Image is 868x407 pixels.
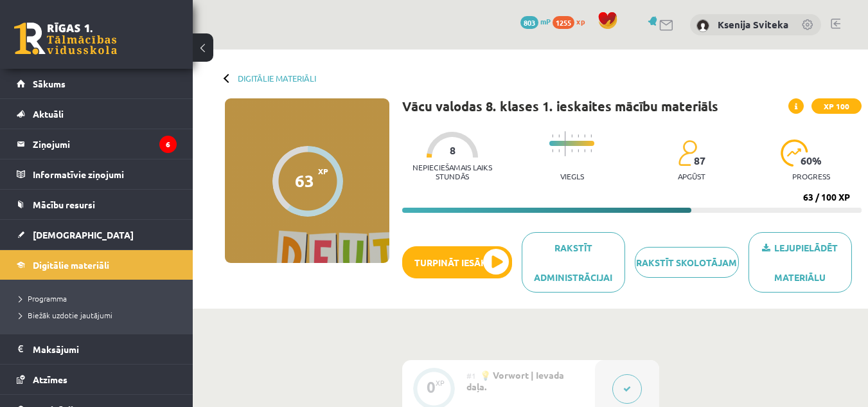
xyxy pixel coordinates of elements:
span: Mācību resursi [33,199,95,210]
img: icon-short-line-57e1e144782c952c97e751825c79c345078a6d821885a25fce030b3d8c18986b.svg [552,149,553,152]
span: 87 [694,155,705,167]
img: icon-short-line-57e1e144782c952c97e751825c79c345078a6d821885a25fce030b3d8c18986b.svg [558,149,560,152]
span: 1255 [553,16,574,29]
a: Sākums [17,69,177,98]
p: progress [792,172,830,181]
div: 0 [427,381,436,393]
a: Digitālie materiāli [238,73,316,83]
img: icon-short-line-57e1e144782c952c97e751825c79c345078a6d821885a25fce030b3d8c18986b.svg [558,134,560,138]
img: icon-short-line-57e1e144782c952c97e751825c79c345078a6d821885a25fce030b3d8c18986b.svg [571,149,572,152]
img: Ksenija Sviteka [696,19,709,32]
img: icon-short-line-57e1e144782c952c97e751825c79c345078a6d821885a25fce030b3d8c18986b.svg [571,134,572,138]
a: Ziņojumi6 [17,129,177,159]
a: [DEMOGRAPHIC_DATA] [17,220,177,249]
a: Maksājumi [17,334,177,364]
p: Viegls [560,172,584,181]
a: Programma [19,293,180,304]
legend: Maksājumi [33,334,177,364]
legend: Informatīvie ziņojumi [33,159,177,189]
a: Rakstīt skolotājam [635,247,738,278]
a: Biežāk uzdotie jautājumi [19,309,180,321]
span: 803 [520,16,538,29]
img: icon-short-line-57e1e144782c952c97e751825c79c345078a6d821885a25fce030b3d8c18986b.svg [578,149,579,152]
a: Mācību resursi [17,190,177,219]
span: Sākums [33,78,66,89]
img: icon-short-line-57e1e144782c952c97e751825c79c345078a6d821885a25fce030b3d8c18986b.svg [590,134,592,138]
span: xp [576,16,585,26]
span: XP 100 [811,98,862,114]
a: Digitālie materiāli [17,250,177,280]
a: 1255 xp [553,16,591,26]
span: #1 [466,370,476,381]
span: 💡 Vorwort | Ievada daļa. [466,369,564,392]
a: Informatīvie ziņojumi [17,159,177,189]
img: students-c634bb4e5e11cddfef0936a35e636f08e4e9abd3cc4e673bd6f9a4125e45ecb1.svg [678,140,696,167]
img: icon-short-line-57e1e144782c952c97e751825c79c345078a6d821885a25fce030b3d8c18986b.svg [584,134,585,138]
a: Rīgas 1. Tālmācības vidusskola [14,23,117,55]
span: Biežāk uzdotie jautājumi [19,310,112,320]
img: icon-short-line-57e1e144782c952c97e751825c79c345078a6d821885a25fce030b3d8c18986b.svg [552,134,553,138]
span: Aktuāli [33,108,64,120]
p: apgūst [678,172,705,181]
img: icon-long-line-d9ea69661e0d244f92f715978eff75569469978d946b2353a9bb055b3ed8787d.svg [565,131,566,156]
a: Ksenija Sviteka [718,18,788,31]
span: 8 [450,145,456,156]
span: mP [540,16,551,26]
img: icon-short-line-57e1e144782c952c97e751825c79c345078a6d821885a25fce030b3d8c18986b.svg [578,134,579,138]
a: Lejupielādēt materiālu [748,232,852,293]
img: icon-progress-161ccf0a02000e728c5f80fcf4c31c7af3da0e1684b2b1d7c360e028c24a22f1.svg [781,140,808,167]
i: 6 [159,136,177,153]
a: 803 mP [520,16,551,26]
h1: Vācu valodas 8. klases 1. ieskaites mācību materiāls [402,98,718,114]
img: icon-short-line-57e1e144782c952c97e751825c79c345078a6d821885a25fce030b3d8c18986b.svg [590,149,592,152]
legend: Ziņojumi [33,129,177,159]
img: icon-short-line-57e1e144782c952c97e751825c79c345078a6d821885a25fce030b3d8c18986b.svg [584,149,585,152]
span: Atzīmes [33,374,67,385]
span: 60 % [801,155,822,167]
span: Programma [19,293,67,303]
a: Atzīmes [17,365,177,394]
div: 63 [295,171,314,190]
p: Nepieciešamais laiks stundās [402,163,502,181]
span: XP [318,167,328,176]
a: Aktuāli [17,99,177,129]
button: Turpināt iesākto [402,246,512,278]
a: Rakstīt administrācijai [522,232,625,293]
span: [DEMOGRAPHIC_DATA] [33,229,134,240]
div: XP [436,379,445,386]
span: Digitālie materiāli [33,259,109,271]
